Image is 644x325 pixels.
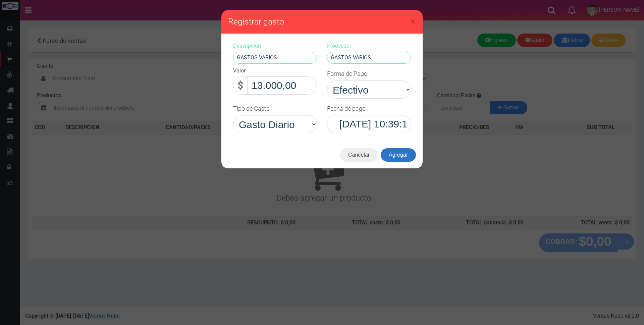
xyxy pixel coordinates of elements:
[340,148,378,162] button: Cancelar
[228,17,416,27] h3: Registrar gasto
[410,15,416,28] span: ×
[327,105,366,112] h4: Fecha de pago
[233,105,270,112] h4: Tipo de Gasto
[237,79,243,91] strong: $
[381,148,416,162] button: Agregar
[233,67,246,75] label: Valor
[327,42,351,50] label: Proovedor
[233,42,261,50] label: Descripción
[327,70,367,77] h4: Forma de Pago
[410,16,416,27] button: Close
